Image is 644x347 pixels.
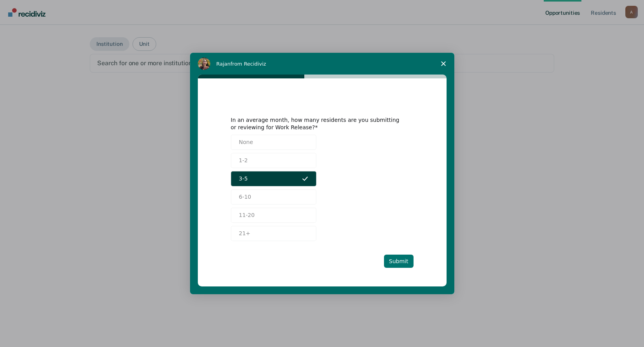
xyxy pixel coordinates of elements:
button: 21+ [231,226,316,241]
span: 1-2 [239,156,248,165]
span: 3-5 [239,175,248,183]
div: In an average month, how many residents are you submitting or reviewing for Work Release? [231,116,402,130]
span: Rajan [216,61,231,67]
button: 1-2 [231,153,316,168]
span: None [239,138,253,146]
button: None [231,135,316,150]
button: 11-20 [231,208,316,223]
span: from Recidiviz [230,61,266,67]
span: 21+ [239,229,251,238]
img: Profile image for Rajan [198,57,210,70]
span: 6-10 [239,193,251,201]
button: 3-5 [231,171,316,186]
span: 11-20 [239,211,255,219]
button: 6-10 [231,189,316,205]
span: Close survey [433,53,454,75]
button: Submit [384,255,414,268]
